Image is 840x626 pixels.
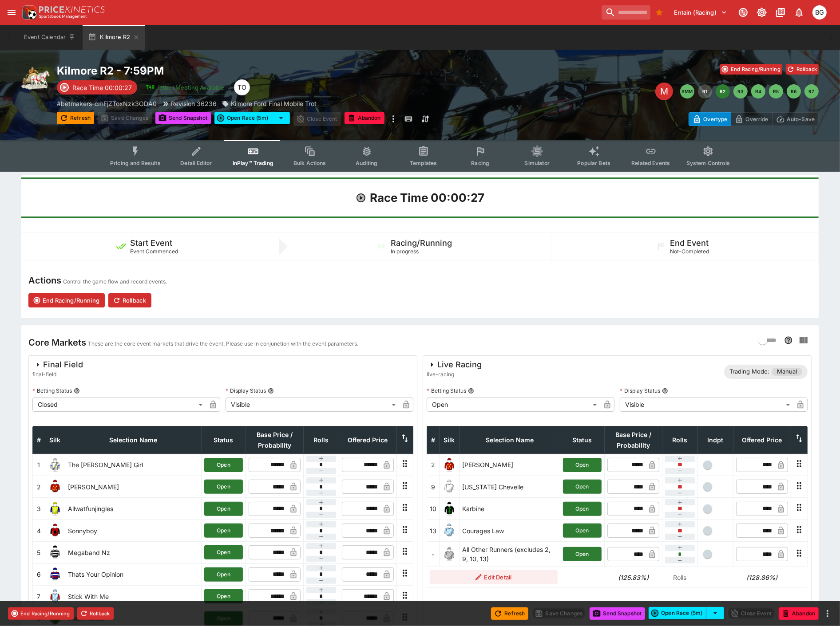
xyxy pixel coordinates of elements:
[460,498,560,520] td: Karbine
[19,25,81,50] button: Event Calendar
[731,112,772,126] button: Override
[141,80,230,95] button: Jetbet Meeting Available
[33,563,45,585] td: 6
[729,367,769,376] p: Trading Mode:
[427,476,440,498] td: 9
[427,454,440,476] td: 2
[577,160,610,166] span: Popular Bets
[427,370,482,379] span: live-racing
[356,160,377,166] span: Auditing
[620,387,660,394] p: Display Status
[33,454,45,476] td: 1
[33,426,45,454] th: #
[130,248,178,255] span: Event Commenced
[28,293,105,307] button: End Racing/Running
[202,426,246,454] th: Status
[108,293,151,307] button: Rollback
[65,498,202,520] td: Allwatfunjingles
[787,84,801,98] button: R6
[65,520,202,541] td: Sonnyboy
[703,114,727,124] p: Overtype
[563,458,602,472] button: Open
[590,607,645,620] button: Send Snapshot
[48,567,62,582] img: runner 6
[631,160,670,166] span: Related Events
[735,4,751,20] button: Connected to PK
[779,607,819,620] button: Abandon
[130,238,172,248] h5: Start Event
[670,248,709,255] span: Not-Completed
[665,573,695,582] p: Rolls
[787,114,815,124] p: Auto-Save
[427,520,440,541] td: 13
[698,84,712,98] button: R1
[171,99,217,108] p: Revision 36236
[670,238,709,248] h5: End Event
[525,160,550,166] span: Simulator
[427,398,600,412] div: Open
[110,160,161,166] span: Pricing and Results
[65,476,202,498] td: [PERSON_NAME]
[563,524,602,538] button: Open
[620,398,793,412] div: Visible
[234,79,250,95] div: Thomas OConnor
[226,387,266,394] p: Display Status
[804,84,819,98] button: R7
[32,398,206,412] div: Closed
[370,190,484,205] h1: Race Time 00:00:27
[440,426,460,454] th: Silk
[391,248,419,255] span: In progress
[57,64,438,78] h2: Copy To Clipboard
[822,608,833,619] button: more
[204,589,243,603] button: Open
[48,545,62,559] img: runner 5
[810,3,829,22] button: Ben Grimstone
[33,586,45,607] td: 7
[607,573,660,582] h6: (125.83%)
[460,520,560,541] td: Courages Law
[772,112,819,126] button: Auto-Save
[669,5,733,20] button: Select Tenant
[48,502,62,516] img: runner 3
[204,567,243,582] button: Open
[751,84,765,98] button: R4
[769,84,783,98] button: R5
[233,160,273,166] span: InPlay™ Trading
[720,64,782,75] button: End Racing/Running
[427,426,440,454] th: #
[345,113,384,122] span: Mark an event as closed and abandoned.
[231,99,317,108] p: Kilmore Ford Final Mobile Trot
[468,388,474,394] button: Betting Status
[246,426,304,454] th: Base Price / Probability
[460,454,560,476] td: [PERSON_NAME]
[345,112,384,124] button: Abandon
[214,112,272,124] button: Open Race (5m)
[680,84,819,98] nav: pagination navigation
[8,607,74,620] button: End Racing/Running
[88,339,358,348] p: These are the core event markets that drive the event. Please use in conjunction with the event p...
[28,275,61,286] h4: Actions
[146,83,155,92] img: jetbet-logo.svg
[180,160,212,166] span: Detail Editor
[48,458,62,472] img: runner 1
[65,563,202,585] td: Thats Your Opinion
[28,337,86,348] h4: Core Markets
[204,458,243,472] button: Open
[733,426,791,454] th: Offered Price
[204,502,243,516] button: Open
[65,586,202,607] td: Stick With Me
[442,547,456,561] img: blank-silk.png
[471,160,489,166] span: Racing
[427,498,440,520] td: 10
[48,524,62,538] img: runner 4
[48,480,62,494] img: runner 2
[226,398,399,412] div: Visible
[680,84,694,98] button: SMM
[293,160,326,166] span: Bulk Actions
[560,426,605,454] th: Status
[222,99,317,108] div: Kilmore Ford Final Mobile Trot
[754,4,770,20] button: Toggle light/dark mode
[698,426,733,454] th: Independent
[304,426,339,454] th: Rolls
[733,84,748,98] button: R3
